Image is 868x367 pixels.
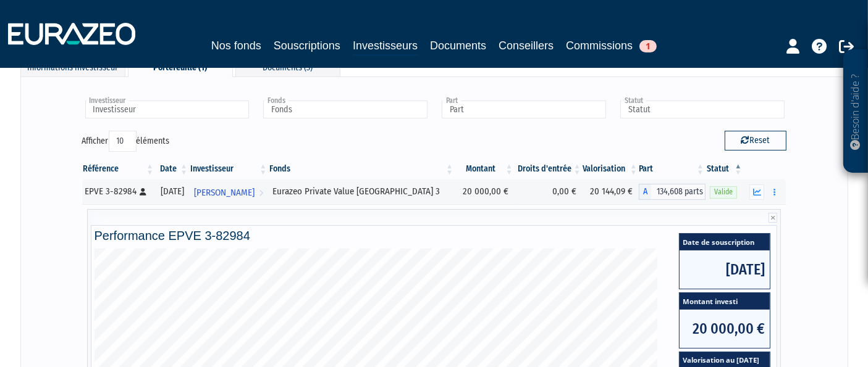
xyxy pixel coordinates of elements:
a: Souscriptions [274,37,340,54]
th: Montant: activer pour trier la colonne par ordre croissant [455,159,514,179]
div: Eurazeo Private Value [GEOGRAPHIC_DATA] 3 [272,185,450,198]
div: Informations investisseur [20,56,125,76]
a: [PERSON_NAME] [189,179,268,204]
i: Voir l'investisseur [259,181,263,204]
button: Reset [725,131,786,151]
select: Afficheréléments [109,131,137,152]
th: Part: activer pour trier la colonne par ordre croissant [639,159,706,179]
a: Commissions1 [566,37,657,54]
span: Date de souscription [680,234,770,250]
label: Afficher éléments [82,131,170,152]
span: Valide [710,186,737,198]
div: A - Eurazeo Private Value Europe 3 [639,184,706,200]
th: Date: activer pour trier la colonne par ordre croissant [155,159,189,179]
span: 134,608 parts [651,184,706,200]
td: 20 144,09 € [583,179,639,204]
span: [PERSON_NAME] [194,181,255,204]
p: Besoin d'aide ? [849,56,863,167]
span: Montant investi [680,293,770,310]
th: Statut : activer pour trier la colonne par ordre d&eacute;croissant [706,159,744,179]
div: [DATE] [159,185,185,198]
th: Droits d'entrée: activer pour trier la colonne par ordre croissant [515,159,583,179]
span: 1 [639,40,657,52]
div: Documents (3) [235,56,340,76]
span: 20 000,00 € [680,310,770,348]
a: Documents [430,37,486,54]
div: Portefeuille (1) [128,56,233,77]
span: A [639,184,651,200]
th: Référence : activer pour trier la colonne par ordre croissant [82,159,156,179]
i: [Français] Personne physique [140,188,147,196]
div: EPVE 3-82984 [85,185,151,198]
h4: Performance EPVE 3-82984 [95,229,774,242]
td: 0,00 € [515,179,583,204]
a: Conseillers [499,37,554,54]
img: 1732889491-logotype_eurazeo_blanc_rvb.png [8,23,135,45]
th: Valorisation: activer pour trier la colonne par ordre croissant [583,159,639,179]
a: Nos fonds [211,37,261,54]
th: Investisseur: activer pour trier la colonne par ordre croissant [189,159,268,179]
th: Fonds: activer pour trier la colonne par ordre croissant [268,159,455,179]
td: 20 000,00 € [455,179,514,204]
a: Investisseurs [353,37,418,56]
span: [DATE] [680,250,770,289]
